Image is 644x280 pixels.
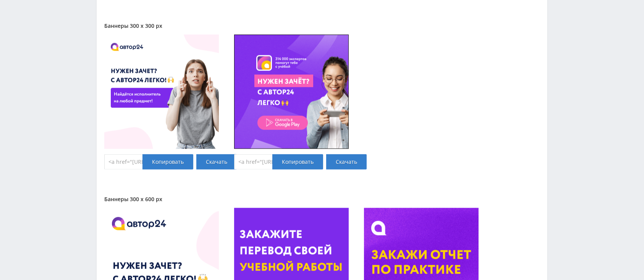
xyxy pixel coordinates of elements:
[104,23,540,29] div: Баннеры 300 x 300 px
[326,154,367,170] a: Скачать
[272,154,323,170] div: Копировать
[196,154,237,170] a: Скачать
[142,154,193,170] div: Копировать
[104,196,540,202] div: Баннеры 300 x 600 px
